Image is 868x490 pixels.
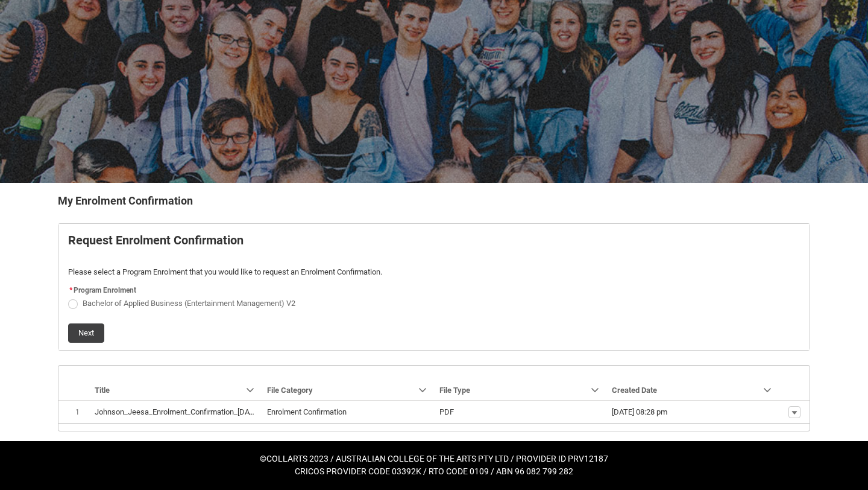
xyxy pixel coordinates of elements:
lightning-base-formatted-text: Johnson_Jeesa_Enrolment_Confirmation_[DATE] 25, 2025.pdf [95,407,304,416]
lightning-base-formatted-text: PDF [439,407,454,416]
button: Next [68,323,104,343]
lightning-base-formatted-text: Enrolment Confirmation [267,407,347,416]
article: REDU_Generate_Enrolment_Confirmation flow [58,223,810,351]
p: Please select a Program Enrolment that you would like to request an Enrolment Confirmation. [68,266,800,278]
b: Request Enrolment Confirmation [68,233,244,247]
lightning-formatted-date-time: [DATE] 08:28 pm [612,407,667,416]
b: My Enrolment Confirmation [58,194,193,207]
span: Bachelor of Applied Business (Entertainment Management) V2 [83,299,295,308]
abbr: required [69,286,72,294]
span: Program Enrolment [74,286,136,294]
